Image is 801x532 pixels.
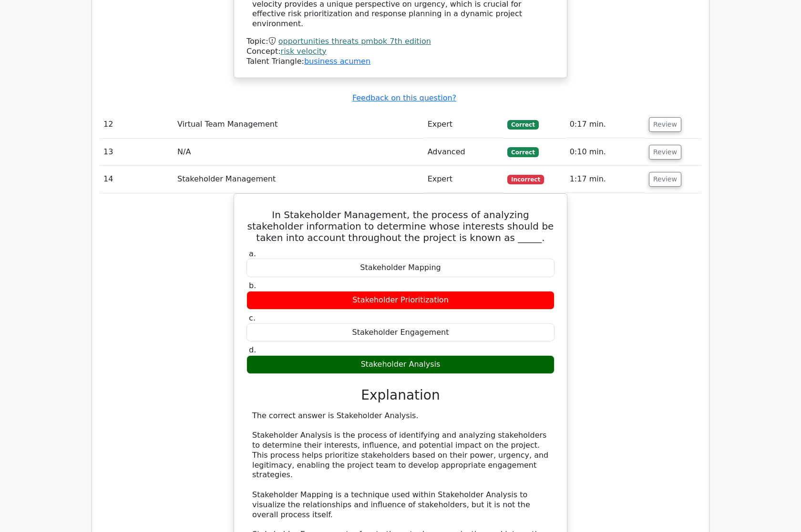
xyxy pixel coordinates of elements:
span: d. [249,345,256,354]
span: c. [249,313,256,322]
a: opportunities threats pmbok 7th edition [278,37,431,46]
a: business acumen [304,57,370,66]
td: 13 [100,139,174,166]
h5: In Stakeholder Management, the process of analyzing stakeholder information to determine whose in... [246,209,555,243]
span: a. [249,249,256,258]
button: Review [649,145,681,160]
span: Incorrect [507,175,544,184]
a: Feedback on this question? [352,93,456,102]
td: 12 [100,111,174,138]
td: Advanced [424,139,504,166]
div: Stakeholder Prioritization [246,291,555,310]
a: risk velocity [281,47,327,56]
div: Stakeholder Engagement [246,323,555,342]
span: Correct [507,120,538,130]
td: 0:17 min. [566,111,645,138]
span: b. [249,281,256,290]
td: N/A [174,139,424,166]
button: Review [649,172,681,187]
div: Concept: [246,47,555,57]
td: 14 [100,166,174,193]
td: Virtual Team Management [174,111,424,138]
h3: Explanation [252,387,549,403]
td: Expert [424,166,504,193]
div: Talent Triangle: [246,37,555,66]
td: Stakeholder Management [174,166,424,193]
div: Stakeholder Mapping [246,259,555,277]
td: 1:17 min. [566,166,645,193]
td: Expert [424,111,504,138]
td: 0:10 min. [566,139,645,166]
span: Correct [507,147,538,157]
div: Stakeholder Analysis [246,355,555,374]
button: Review [649,117,681,132]
div: Topic: [246,37,555,47]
